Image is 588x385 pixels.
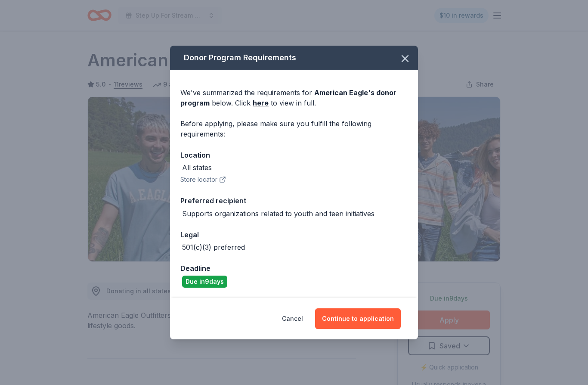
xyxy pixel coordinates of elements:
[170,46,418,70] div: Donor Program Requirements
[180,149,408,161] div: Location
[180,263,408,274] div: Deadline
[180,174,226,185] button: Store locator
[182,162,212,173] div: All states
[180,87,408,108] div: We've summarized the requirements for below. Click to view in full.
[182,242,245,252] div: 501(c)(3) preferred
[180,229,408,240] div: Legal
[182,276,227,288] div: Due in 9 days
[282,308,303,329] button: Cancel
[180,118,408,139] div: Before applying, please make sure you fulfill the following requirements:
[180,195,408,206] div: Preferred recipient
[253,98,269,108] a: here
[182,208,374,219] div: Supports organizations related to youth and teen initiatives
[315,308,401,329] button: Continue to application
